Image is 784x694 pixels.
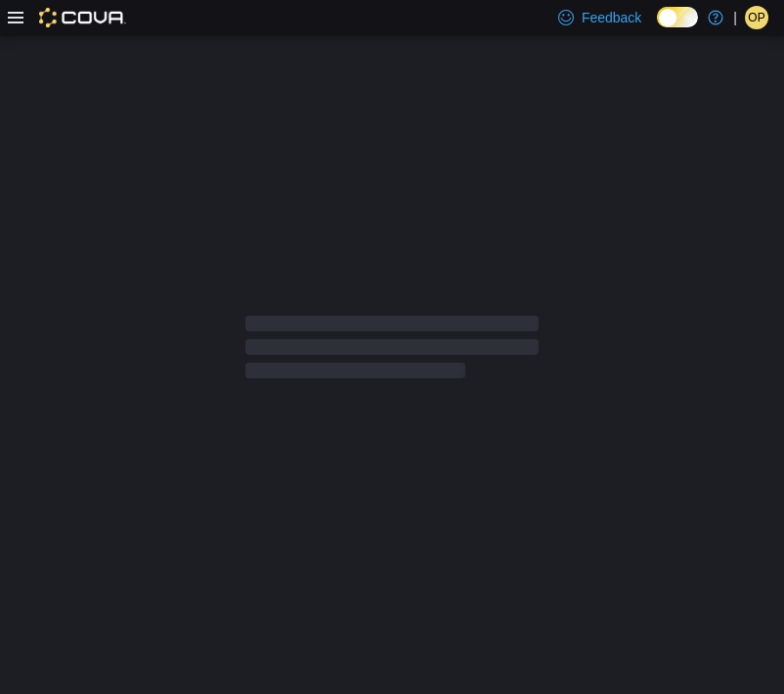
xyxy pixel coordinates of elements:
[39,8,126,27] img: Cova
[748,6,764,29] span: OP
[745,6,768,29] div: Olivia Palmiere
[245,320,539,382] span: Loading
[657,27,658,28] span: Dark Mode
[733,6,737,29] p: |
[582,8,641,27] span: Feedback
[657,7,698,27] input: Dark Mode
